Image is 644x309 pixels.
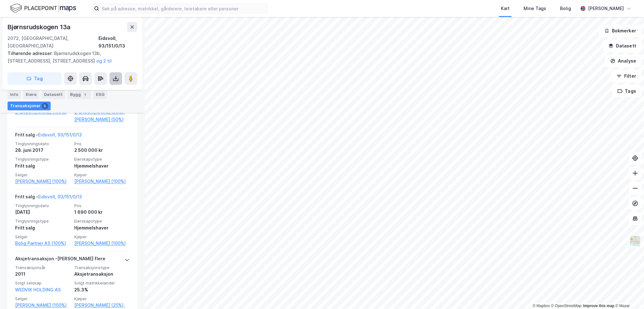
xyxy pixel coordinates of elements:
[551,304,582,308] a: OpenStreetMap
[15,301,70,309] a: [PERSON_NAME] (100%)
[15,296,70,301] span: Selger
[15,224,70,232] div: Fritt salg
[629,235,641,247] img: Z
[15,208,70,216] div: [DATE]
[15,265,70,270] span: Transaksjonsår
[583,304,614,308] a: Improve this map
[68,90,91,99] div: Bygg
[74,146,130,154] div: 2 500 000 kr
[501,5,510,12] div: Kart
[15,270,70,278] div: 2011
[74,296,130,301] span: Kjøper
[15,131,82,141] div: Fritt salg -
[38,132,82,137] a: Eidsvoll, 93/151/0/13
[74,286,130,294] div: 25.3%
[15,157,70,162] span: Tinglysningstype
[74,203,130,208] span: Pris
[99,4,267,13] input: Søk på adresse, matrikkel, gårdeiere, leietakere eller personer
[74,280,130,286] span: Solgt matrikkelandel
[42,90,65,99] div: Datasett
[605,55,641,67] button: Analyse
[42,102,48,109] div: 5
[15,162,70,170] div: Fritt salg
[38,194,82,199] a: Eidsvoll, 93/151/0/13
[15,255,105,265] div: Aksjetransaksjon - [PERSON_NAME] flere
[74,116,130,123] a: [PERSON_NAME] (50%)
[15,218,70,224] span: Tinglysningstype
[15,193,82,203] div: Fritt salg -
[74,301,130,309] a: [PERSON_NAME] (25%),
[8,22,72,32] div: Bjørnsrudskogen 13a
[74,172,130,178] span: Kjøper
[15,203,70,208] span: Tinglysningsdato
[74,224,130,232] div: Hjemmelshaver
[74,157,130,162] span: Eierskapstype
[74,208,130,216] div: 1 690 000 kr
[8,50,132,65] div: Bjørnsrudskogen 13b, [STREET_ADDRESS], [STREET_ADDRESS]
[15,287,61,292] a: WEDVIK HOLDING AS
[599,25,641,37] button: Bokmerker
[8,35,98,50] div: 2072, [GEOGRAPHIC_DATA], [GEOGRAPHIC_DATA]
[74,178,130,185] a: [PERSON_NAME] (100%)
[15,280,70,286] span: Solgt selskap
[8,72,62,85] button: Tag
[74,270,130,278] div: Aksjetransaksjon
[8,90,21,99] div: Info
[613,279,644,309] iframe: Chat Widget
[15,240,70,247] a: Bolig Partner AS (100%)
[15,172,70,178] span: Selger
[10,3,76,14] img: logo.f888ab2527a4732fd821a326f86c7f29.svg
[603,40,641,52] button: Datasett
[93,90,107,99] div: ESG
[560,5,571,12] div: Bolig
[74,162,130,170] div: Hjemmelshaver
[533,304,550,308] a: Mapbox
[23,90,39,99] div: Eiere
[612,85,641,97] button: Tags
[74,265,130,270] span: Transaksjonstype
[98,35,137,50] div: Eidsvoll, 93/151/0/13
[8,51,54,56] span: Tilhørende adresser:
[524,5,546,12] div: Mine Tags
[74,234,130,240] span: Kjøper
[588,5,624,12] div: [PERSON_NAME]
[15,234,70,240] span: Selger
[82,91,88,97] div: 1
[74,141,130,146] span: Pris
[8,101,51,110] div: Transaksjoner
[15,141,70,146] span: Tinglysningsdato
[74,240,130,247] a: [PERSON_NAME] (100%)
[74,218,130,224] span: Eierskapstype
[611,70,641,82] button: Filter
[15,146,70,154] div: 28. juni 2017
[613,279,644,309] div: Kontrollprogram for chat
[15,178,70,185] a: [PERSON_NAME] (100%)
